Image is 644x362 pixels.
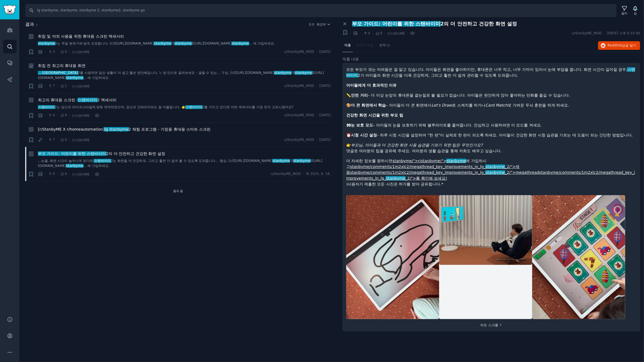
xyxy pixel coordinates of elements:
font: r/스탠비ME [72,172,89,176]
img: GummySearch 로고 [3,5,16,15]
font: 취침 전 최고의 휴대용 화면 [38,63,86,68]
font: lg stanbyme [105,127,129,131]
a: stanbyme/">r/ [392,159,421,163]
font: _2/">megathread [505,170,539,175]
font: · [360,31,361,35]
a: 취침 및 야외 사용을 위한 휴대용 스크린 액세서리 [38,33,124,39]
font: u/StanbyME_MOD [284,138,314,142]
a: 취침 전 최고의 휴대용 화면 [38,63,86,69]
font: u/StanbyME_MOD [284,113,314,117]
font: 2를 가지고 있다면 어떤 액세서리를 가장 먼저 고르시겠어요? [202,105,294,109]
font: · [57,50,58,54]
font: 눈 보호 모드 [351,123,373,127]
a: stanbyme2는 주말 분위기에 맞게 조정됩니다. [r/]([URL][DOMAIN_NAME]stanbyme/)[stanbyme]([URL][DOMAIN_NAME]stanby... [38,41,331,46]
font: ⏰ [346,133,351,137]
font: 사용자가 제출한 모든 사진은 허가를 받아 공유됩니다.* [348,182,443,186]
font: · [69,172,70,176]
font: 요약 [379,43,386,47]
font: 0 [65,50,67,54]
font: – 하루 시청 시간을 설정하여 "한 편"이 실제로 한 편이 되도록 하세요. 아이들이 건강한 화면 시청 습관을 기르는 데 도움이 되는 간단한 방법입니다. [377,133,633,137]
font: · [57,113,58,118]
font: /)[ [291,71,295,75]
font: · [45,50,46,54]
font: 0 [380,31,382,35]
font: ]([URL][DOMAIN_NAME] [192,42,232,45]
font: stanbyme [486,170,505,175]
font: stanbyme [386,176,405,180]
font: [DATE] [319,84,331,88]
font: 로 스케치를 하거나 [452,103,485,107]
font: 최고의 휴대용 스크린 - [38,98,78,102]
font: · [350,31,351,35]
font: 댓글로 여러분의 팁을 공유해 주세요. 여러분의 생활 습관을 통해 저희도 배우고 싶습니다. [346,149,502,153]
button: 최근의 [317,22,331,26]
font: 스탠바이미 [78,98,97,102]
font: Card Match [485,103,508,107]
font: ...눈을. 화면 시간이 늘어나게 된다면, [38,159,94,163]
font: ]([URL][DOMAIN_NAME] [38,71,324,80]
font: 종류 [309,23,315,26]
font: 더 자세한 정보를 원하시면 [346,159,392,163]
font: stanbyme [232,42,249,45]
font: stanbyme/comments/1m2xlc2/megathread_key_improvements_in_lg_ [350,170,486,175]
font: /)[ [290,159,294,163]
font: · [69,50,70,54]
font: · [57,84,58,88]
font: r/스탠비ME [72,138,89,142]
font: · [372,31,373,35]
font: stanbyme [154,42,171,45]
font: · [69,84,70,88]
a: stanbyme/">stanbyme [421,159,466,163]
font: 모든 부모가 겪는 어려움은 잘 알고 있습니다. 아이들은 화면을 좋아하지만, 휴대폰은 너무 작고, 너무 가까이 있어서 눈에 부담을 줍니다. 화면 시간이 길어질 경우, [346,67,627,72]
input: 검색 키워드 [25,4,617,17]
font: [r/StanbyME X r/homeautomation] [38,127,105,131]
font: Let's Draw [431,103,452,107]
font: · [45,172,46,176]
font: 길 [634,12,637,15]
font: · [69,138,70,142]
font: 제출 내용 [342,57,359,61]
font: [DATE] [319,113,331,117]
a: 최고의 휴대용 스크린 -스탠바이미2 액세서리 [38,97,117,103]
font: 더 큰 화면에서 학습 [351,103,386,107]
button: Reddit에답글 달기 [598,41,640,50]
font: stanbyme [66,164,83,168]
font: · [316,113,317,117]
font: [DATE] [319,138,331,142]
font: 7 [53,138,55,142]
a: ... [GEOGRAPHIC_DATA]2를 사용하면 일상 생활이 더 쉽고 훨씬 편안해집니다. \- 방 안으로 굴려보세요 - 굴릴 수 있는... 구성, [r/]([URL][DO... [38,71,331,80]
font: 제출 [344,43,351,47]
font: r/스탠비ME [72,50,89,54]
font: · [45,113,46,118]
font: [DATE] [319,50,331,54]
font: 2 [440,21,444,27]
font: stanbyme [275,71,291,75]
font: u/StanbyME_MOD [284,50,314,54]
font: 스탠바이미 [38,105,55,109]
font: · [57,172,58,176]
font: ... [GEOGRAPHIC_DATA] [38,71,78,75]
font: · [92,113,93,118]
font: 4 [53,113,55,117]
font: · [316,84,317,88]
font: · [57,138,58,142]
font: – 더 이상 눈앞의 휴대폰을 곁눈질로 볼 필요가 없습니다. 아이들은 편안하게 앉아 좋아하는 만화를 즐길 수 있습니다. [368,93,570,97]
font: 7 [53,84,55,88]
font: · [45,138,46,142]
font: stanbyme [486,164,505,169]
font: 0 [65,113,67,117]
font: 필터 [622,12,628,15]
font: . \- 방 안으로 굴려보세요 - 굴릴 수 있는... 구성, [r/]([URL][DOMAIN_NAME] [157,71,274,75]
font: 부모 가이드: 어린이를 위한 스탠바이미 [38,151,106,156]
font: ... 에 가입하세요. [249,42,275,45]
font: 5 [36,23,38,27]
font: 👉 [346,143,351,147]
font: 2 체험 프로그램 - 가정용 휴대용 스마트 스크린 [128,127,211,131]
font: 2를 사용하면 일상 생활이 더 쉽고 훨씬 편안해집니다 [78,71,157,75]
font: 4 [368,31,370,35]
font: 2는 당신의 라이프스타일에 맞춰 제작되었으며, 당신의 인테리어와도 잘 어울립니다. 👉 [55,105,186,109]
font: · [384,31,385,35]
font: stanbyme [66,76,83,80]
font: 👀 [346,123,351,127]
